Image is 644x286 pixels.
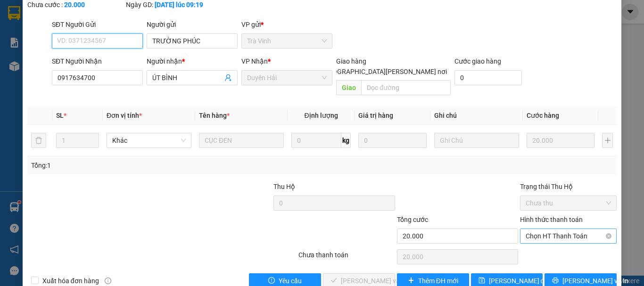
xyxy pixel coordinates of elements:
span: VP Nhận [241,57,268,65]
span: Thu Hộ [273,183,295,190]
span: kg [341,133,351,148]
th: Ghi chú [430,106,523,125]
span: Cước hàng [527,112,559,119]
span: SL [56,112,64,119]
span: Tổng cước [397,216,428,223]
span: Tên hàng [199,112,230,119]
span: printer [552,277,559,285]
span: Chọn HT Thanh Toán [526,229,611,243]
span: Giao hàng [336,57,366,65]
label: Cước giao hàng [454,57,501,65]
span: close-circle [606,233,611,239]
div: Duyên Hải [8,8,55,31]
input: 0 [358,133,426,148]
span: Chưa thu [526,196,611,210]
input: Dọc đường [361,80,451,95]
div: Người gửi [147,19,238,30]
span: [PERSON_NAME] đổi [489,276,550,286]
span: save [479,277,485,285]
input: VD: Bàn, Ghế [199,133,284,148]
div: Tổng: 1 [31,160,249,171]
div: SĐT Người Gửi [52,19,143,30]
span: plus [408,277,414,285]
span: Duyên Hải [247,71,327,85]
div: PHƯỚC DANH [61,19,137,31]
b: [DATE] lúc 09:19 [155,1,203,8]
div: Trà Vinh [61,8,137,19]
span: Nhận: [61,9,84,19]
span: Khác [112,133,186,147]
span: Gửi: [8,9,23,19]
span: Giao [336,80,361,95]
span: [PERSON_NAME] và In [562,276,628,286]
input: Cước giao hàng [454,70,522,85]
span: exclamation-circle [268,277,275,285]
label: Hình thức thanh toán [520,216,583,223]
b: 20.000 [64,1,85,8]
span: Yêu cầu [279,276,302,286]
button: plus [602,133,613,148]
div: Chưa thanh toán [297,250,396,266]
div: Tên hàng: CUC VE ( : 1 ) [8,66,137,78]
div: Người nhận [147,56,238,66]
span: Định lượng [304,112,338,119]
div: 0919494566 [61,31,137,44]
div: VP gửi [241,19,332,30]
div: Trạng thái Thu Hộ [520,181,617,192]
span: Xuất hóa đơn hàng [39,276,103,286]
div: SĐT Người Nhận [52,56,143,66]
div: 20.000 [7,49,56,61]
input: Ghi Chú [434,133,519,148]
span: SL [101,65,114,79]
span: [GEOGRAPHIC_DATA][PERSON_NAME] nơi [318,66,451,77]
span: info-circle [105,278,111,284]
span: Đơn vị tính [107,112,142,119]
span: Giá trị hàng [358,112,393,119]
span: CR : [7,50,22,60]
button: delete [31,133,46,148]
span: Thêm ĐH mới [418,276,458,286]
span: user-add [224,74,232,82]
span: Trà Vinh [247,34,327,48]
input: 0 [527,133,594,148]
